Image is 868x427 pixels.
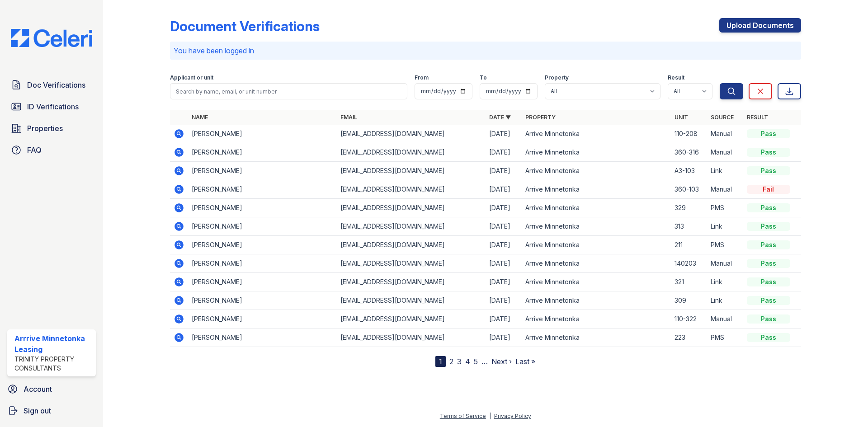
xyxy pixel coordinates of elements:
a: Date ▼ [489,114,511,121]
td: 223 [671,328,707,347]
input: Search by name, email, or unit number [170,83,407,99]
td: 309 [671,291,707,310]
td: Manual [707,254,743,273]
td: [PERSON_NAME] [188,199,337,217]
td: [EMAIL_ADDRESS][DOMAIN_NAME] [337,328,486,347]
a: Sign out [4,402,99,420]
img: CE_Logo_Blue-a8612792a0a2168367f1c8372b55b34899dd931a85d93a1a3d3e32e68fde9ad4.png [4,29,99,47]
a: Last » [515,357,535,366]
span: FAQ [27,145,42,155]
td: PMS [707,199,743,217]
td: [DATE] [486,125,522,143]
a: Terms of Service [440,413,486,419]
div: Pass [747,296,790,305]
a: 4 [465,357,470,366]
td: 313 [671,217,707,236]
td: Link [707,162,743,180]
td: Link [707,273,743,291]
td: [PERSON_NAME] [188,162,337,180]
td: [PERSON_NAME] [188,180,337,199]
td: [PERSON_NAME] [188,273,337,291]
label: From [415,74,429,81]
a: Properties [7,119,96,137]
td: [EMAIL_ADDRESS][DOMAIN_NAME] [337,291,486,310]
td: 360-103 [671,180,707,199]
a: Doc Verifications [7,76,96,94]
td: [PERSON_NAME] [188,236,337,254]
a: FAQ [7,141,96,159]
td: [PERSON_NAME] [188,217,337,236]
a: Privacy Policy [494,413,531,419]
div: Pass [747,240,790,249]
td: 110-322 [671,310,707,328]
td: [EMAIL_ADDRESS][DOMAIN_NAME] [337,217,486,236]
td: PMS [707,328,743,347]
td: 329 [671,199,707,217]
a: Result [747,114,768,121]
td: [EMAIL_ADDRESS][DOMAIN_NAME] [337,199,486,217]
td: [DATE] [486,180,522,199]
a: Property [525,114,556,121]
td: [PERSON_NAME] [188,310,337,328]
label: Result [668,74,684,81]
a: 2 [449,357,453,366]
a: Next › [491,357,512,366]
div: Pass [747,259,790,268]
td: [EMAIL_ADDRESS][DOMAIN_NAME] [337,310,486,328]
a: 3 [457,357,462,366]
div: Fail [747,185,790,194]
td: 110-208 [671,125,707,143]
span: Account [24,384,52,394]
td: Arrive Minnetonka [522,162,670,180]
label: Applicant or unit [170,74,213,81]
div: Pass [747,222,790,231]
td: [PERSON_NAME] [188,125,337,143]
td: Arrive Minnetonka [522,236,670,254]
div: 1 [435,356,446,367]
td: Link [707,217,743,236]
label: Property [545,74,569,81]
td: [PERSON_NAME] [188,254,337,273]
td: [PERSON_NAME] [188,291,337,310]
a: 5 [474,357,478,366]
div: Pass [747,166,790,175]
a: Unit [675,114,688,121]
td: [DATE] [486,273,522,291]
span: … [481,356,488,367]
div: Pass [747,277,790,286]
label: To [480,74,487,81]
td: [DATE] [486,199,522,217]
span: Properties [27,123,63,134]
td: [EMAIL_ADDRESS][DOMAIN_NAME] [337,125,486,143]
td: Arrive Minnetonka [522,254,670,273]
p: You have been logged in [174,45,797,56]
a: Account [4,380,99,398]
td: [PERSON_NAME] [188,328,337,347]
td: Arrive Minnetonka [522,125,670,143]
td: Arrive Minnetonka [522,328,670,347]
td: 140203 [671,254,707,273]
td: [EMAIL_ADDRESS][DOMAIN_NAME] [337,180,486,199]
a: ID Verifications [7,98,96,116]
td: Arrive Minnetonka [522,143,670,162]
td: [EMAIL_ADDRESS][DOMAIN_NAME] [337,273,486,291]
td: Arrive Minnetonka [522,273,670,291]
td: Manual [707,125,743,143]
td: [DATE] [486,310,522,328]
div: Pass [747,203,790,212]
td: Arrive Minnetonka [522,180,670,199]
td: [EMAIL_ADDRESS][DOMAIN_NAME] [337,143,486,162]
span: Sign out [24,405,51,416]
td: 321 [671,273,707,291]
div: Arrrive Minnetonka Leasing [14,333,92,355]
td: [DATE] [486,328,522,347]
td: Manual [707,310,743,328]
a: Source [711,114,734,121]
td: A3-103 [671,162,707,180]
td: Arrive Minnetonka [522,310,670,328]
td: [EMAIL_ADDRESS][DOMAIN_NAME] [337,236,486,254]
div: Trinity Property Consultants [14,355,92,373]
td: [PERSON_NAME] [188,143,337,162]
td: [EMAIL_ADDRESS][DOMAIN_NAME] [337,254,486,273]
